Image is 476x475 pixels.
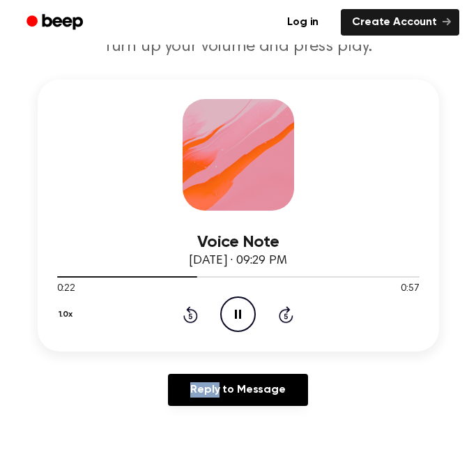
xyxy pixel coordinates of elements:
p: Turn up your volume and press play. [17,36,459,57]
a: Log in [273,6,332,38]
button: 1.0x [57,303,78,326]
span: 0:57 [401,282,419,296]
span: [DATE] · 09:29 PM [189,255,286,267]
a: Create Account [341,9,459,36]
a: Beep [17,9,95,36]
a: Reply to Message [168,374,307,406]
span: 0:22 [57,282,75,296]
h3: Voice Note [57,233,420,252]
